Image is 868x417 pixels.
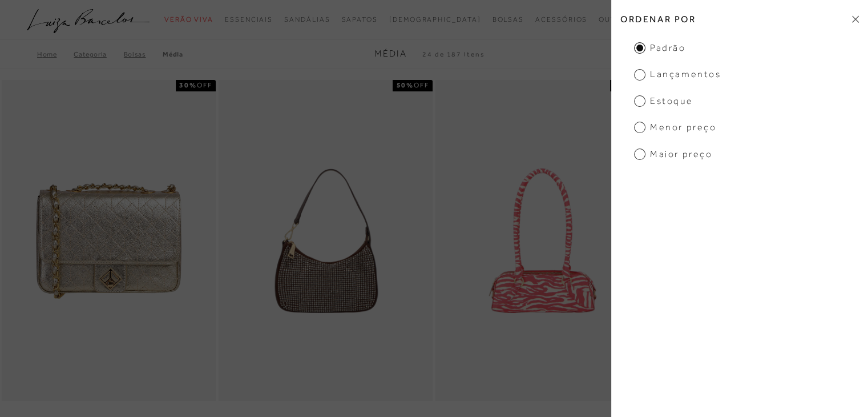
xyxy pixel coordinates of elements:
a: BOLSA MÉDIA EM CAMURÇA CAFÉ COM CRISTAIS BOLSA MÉDIA EM CAMURÇA CAFÉ COM CRISTAIS [220,82,431,400]
span: Verão Viva [164,15,213,23]
span: OFF [414,81,429,89]
a: Categoria [74,50,123,58]
img: BOLSA MÉDIA EM COURO ZEBRA VERMELHO COM ALÇA ALONGADA [437,82,648,400]
h2: Ordenar por [611,6,868,33]
a: BOLSA MÉDIA EM COURO ZEBRA VERMELHO COM ALÇA ALONGADA BOLSA MÉDIA EM COURO ZEBRA VERMELHO COM ALÇ... [437,82,648,400]
a: categoryNavScreenReaderText [535,9,587,30]
a: Média [163,50,183,58]
a: categoryNavScreenReaderText [492,9,524,30]
img: BOLSA MÉDIA EM CAMURÇA CAFÉ COM CRISTAIS [220,82,431,400]
span: Essenciais [225,15,273,23]
a: categoryNavScreenReaderText [599,9,631,30]
span: Lançamentos [634,68,721,81]
span: Maior preço [634,148,712,161]
a: Home [37,50,74,58]
a: categoryNavScreenReaderText [284,9,330,30]
span: Padrão [634,42,685,54]
img: Bolsa média pesponto monograma dourado [3,82,215,400]
a: Bolsa média pesponto monograma dourado Bolsa média pesponto monograma dourado [3,82,215,400]
span: OFF [197,81,212,89]
span: Sapatos [341,15,377,23]
strong: 50% [396,81,414,89]
a: Bolsas [124,50,163,58]
span: 24 de 187 itens [422,50,485,58]
a: categoryNavScreenReaderText [225,9,273,30]
span: [DEMOGRAPHIC_DATA] [389,15,481,23]
a: noSubCategoriesText [389,9,481,30]
span: Outlet [599,15,631,23]
span: Média [374,49,407,59]
span: Estoque [634,95,693,107]
span: Menor preço [634,121,716,134]
span: Bolsas [492,15,524,23]
span: Acessórios [535,15,587,23]
a: categoryNavScreenReaderText [341,9,377,30]
a: categoryNavScreenReaderText [164,9,213,30]
strong: 30% [179,81,197,89]
span: Sandálias [284,15,330,23]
